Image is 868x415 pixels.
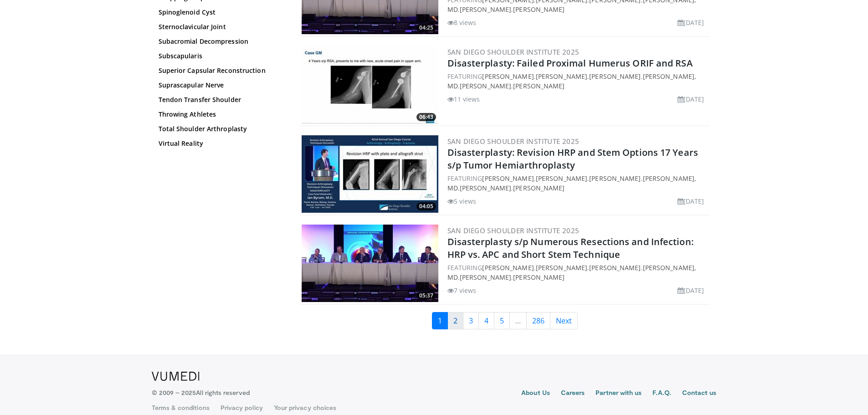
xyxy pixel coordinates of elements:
[447,286,477,295] li: 7 views
[460,5,511,14] a: [PERSON_NAME]
[416,202,436,210] span: 04:05
[447,263,708,282] div: FEATURING , , , , ,
[521,388,550,399] a: About Us
[302,135,438,213] img: 21812fae-67bd-4f5a-a4e0-cc0f8185c953.300x170_q85_crop-smart_upscale.jpg
[302,225,438,302] img: 7b57f22c-5213-4bef-a05f-3dadd91a2327.300x170_q85_crop-smart_upscale.jpg
[432,312,448,329] a: 1
[159,81,282,90] a: Suprascapular Nerve
[447,137,580,146] a: San Diego Shoulder Institute 2025
[159,110,282,119] a: Throwing Athletes
[678,196,704,206] li: [DATE]
[513,5,565,14] a: [PERSON_NAME]
[513,184,565,192] a: [PERSON_NAME]
[526,312,550,329] a: 286
[447,146,698,171] a: Disasterplasty: Revision HRP and Stem Options 17 Years s/p Tumor Hemiarthroplasty
[589,174,641,183] a: [PERSON_NAME]
[652,388,671,399] a: F.A.Q.
[589,263,641,272] a: [PERSON_NAME]
[159,95,282,104] a: Tendon Transfer Shoulder
[447,72,708,91] div: FEATURING , , , , ,
[159,22,282,31] a: Sternoclavicular Joint
[561,388,585,399] a: Careers
[460,273,511,282] a: [PERSON_NAME]
[302,46,438,123] img: a551b802-76a4-4d9e-a489-3cc02d2b4f4c.300x170_q85_crop-smart_upscale.jpg
[550,312,578,329] a: Next
[447,174,708,193] div: FEATURING , , , , ,
[482,72,534,81] a: [PERSON_NAME]
[494,312,510,329] a: 5
[152,372,200,381] img: VuMedi Logo
[447,18,477,27] li: 8 views
[159,8,282,17] a: Spinoglenoid Cyst
[152,388,250,397] p: © 2009 – 2025
[447,236,693,261] a: Disasterplasty s/p Numerous Resections and Infection: HRP vs. APC and Short Stem Technique
[416,24,436,32] span: 04:25
[159,51,282,61] a: Subscapularis
[447,196,477,206] li: 5 views
[159,66,282,75] a: Superior Capsular Reconstruction
[536,263,587,272] a: [PERSON_NAME]
[274,403,336,412] a: Your privacy choices
[513,273,565,282] a: [PERSON_NAME]
[482,263,534,272] a: [PERSON_NAME]
[416,113,436,121] span: 06:43
[478,312,494,329] a: 4
[447,47,580,56] a: San Diego Shoulder Institute 2025
[678,94,704,104] li: [DATE]
[302,225,438,302] a: 05:37
[589,72,641,81] a: [PERSON_NAME]
[152,403,210,412] a: Terms & conditions
[416,292,436,300] span: 05:37
[460,82,511,90] a: [PERSON_NAME]
[196,389,249,396] span: All rights reserved
[463,312,479,329] a: 3
[159,37,282,46] a: Subacromial Decompression
[678,286,704,295] li: [DATE]
[447,57,693,69] a: Disasterplasty: Failed Proximal Humerus ORIF and RSA
[460,184,511,192] a: [PERSON_NAME]
[678,18,704,27] li: [DATE]
[159,139,282,148] a: Virtual Reality
[513,82,565,90] a: [PERSON_NAME]
[159,124,282,133] a: Total Shoulder Arthroplasty
[682,388,717,399] a: Contact us
[536,72,587,81] a: [PERSON_NAME]
[482,174,534,183] a: [PERSON_NAME]
[536,174,587,183] a: [PERSON_NAME]
[221,403,263,412] a: Privacy policy
[302,135,438,213] a: 04:05
[447,226,580,235] a: San Diego Shoulder Institute 2025
[447,312,463,329] a: 2
[596,388,642,399] a: Partner with us
[300,312,710,329] nav: Search results pages
[302,46,438,123] a: 06:43
[447,94,480,104] li: 11 views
